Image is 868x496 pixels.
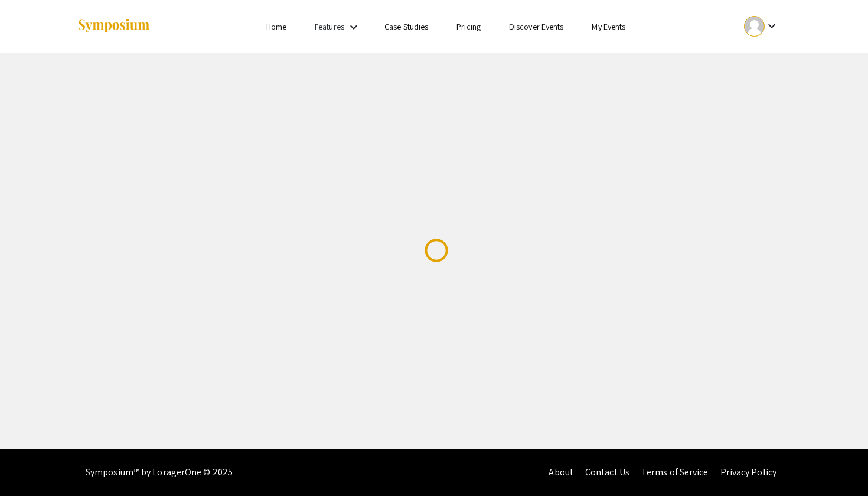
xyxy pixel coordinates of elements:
[347,20,361,34] mat-icon: Expand Features list
[384,21,428,32] a: Case Studies
[585,466,629,478] a: Contact Us
[720,466,776,478] a: Privacy Policy
[641,466,709,478] a: Terms of Service
[732,13,791,40] button: Expand account dropdown
[509,21,564,32] a: Discover Events
[765,19,779,33] mat-icon: Expand account dropdown
[549,466,573,478] a: About
[315,21,344,32] a: Features
[77,18,151,34] img: Symposium by ForagerOne
[592,21,625,32] a: My Events
[266,21,286,32] a: Home
[456,21,481,32] a: Pricing
[86,449,233,496] div: Symposium™ by ForagerOne © 2025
